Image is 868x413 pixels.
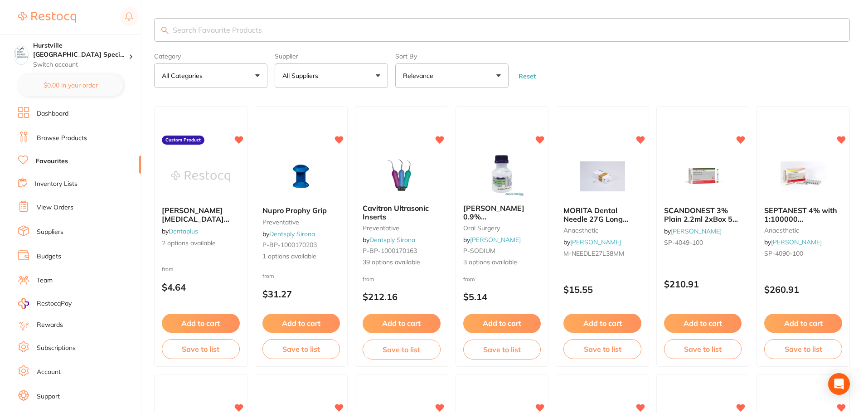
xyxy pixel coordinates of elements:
span: 3 options available [463,258,541,267]
img: RestocqPay [18,298,29,309]
button: $0.00 in your order [18,74,123,96]
span: from [363,276,374,282]
label: Category [154,53,267,60]
a: [PERSON_NAME] [771,238,822,246]
span: by [764,238,822,246]
p: All Categories [162,71,206,80]
a: Restocq Logo [18,7,76,28]
img: Cavitron Ultrasonic Inserts [372,151,431,197]
span: 1 options available [262,252,340,261]
a: Dentsply Sirona [269,230,315,238]
a: [PERSON_NAME] [671,227,722,235]
span: SEPTANEST 4% with 1:100000 [MEDICAL_DATA] 2.2ml 2xBox 50 GOLD [764,206,840,240]
button: Add to cart [664,314,742,333]
small: preventative [363,224,441,232]
span: by [262,230,315,238]
a: Rewards [37,321,63,330]
small: preventative [262,219,340,226]
button: Add to cart [764,314,842,333]
span: MORITA Dental Needle 27G Long 38mm Box of 100 [563,206,628,232]
img: SCANDONEST 3% Plain 2.2ml 2xBox 50 Light Green label [674,154,732,199]
p: $31.27 [262,289,340,299]
p: $210.91 [664,279,742,289]
span: from [463,276,475,282]
small: oral surgery [463,224,541,232]
span: SP-4090-100 [764,249,803,258]
p: $15.55 [563,284,641,295]
button: Save to list [463,340,541,360]
a: [PERSON_NAME] [570,238,621,246]
span: SP-4049-100 [664,238,703,247]
span: by [463,236,521,244]
a: Budgets [37,252,61,261]
p: $5.14 [463,292,541,302]
button: Add to cart [363,314,441,333]
a: Dentaplus [169,227,198,235]
button: Add to cart [563,314,641,333]
p: Switch account [33,60,129,69]
button: Add to cart [262,314,340,333]
a: View Orders [37,203,73,212]
span: 39 options available [363,258,441,267]
p: All Suppliers [282,71,322,80]
label: Sort By [395,53,509,60]
span: M-NEEDLE27L38MM [563,249,624,258]
b: Cavitron Ultrasonic Inserts [363,204,441,221]
b: SCANDONEST 3% Plain 2.2ml 2xBox 50 Light Green label [664,206,742,223]
span: by [162,227,198,235]
small: anaesthetic [563,227,641,234]
b: MORITA Dental Needle 27G Long 38mm Box of 100 [563,206,641,223]
span: by [563,238,621,246]
button: Save to list [363,340,441,360]
span: [PERSON_NAME] [MEDICAL_DATA] 0.9% SALINE FOR IRRIGATION [162,206,229,240]
small: anaesthetic [764,227,842,234]
button: Save to list [162,339,240,359]
button: Save to list [262,339,340,359]
a: [PERSON_NAME] [470,236,521,244]
a: Browse Products [37,134,87,143]
img: Baxter 0.9% Sodium Chloride Saline Bottles [472,151,531,197]
span: Nupro Prophy Grip [262,206,327,215]
img: SEPTANEST 4% with 1:100000 adrenalin 2.2ml 2xBox 50 GOLD [774,154,833,199]
p: $212.16 [363,292,441,302]
b: SEPTANEST 4% with 1:100000 adrenalin 2.2ml 2xBox 50 GOLD [764,206,842,223]
p: Relevance [403,71,437,80]
p: $260.91 [764,284,842,295]
a: Suppliers [37,228,63,237]
b: Nupro Prophy Grip [262,206,340,214]
p: $4.64 [162,282,240,292]
button: All Categories [154,63,267,88]
img: Hurstville Sydney Specialist Periodontics [14,46,28,60]
span: RestocqPay [37,299,72,308]
a: Account [37,368,61,377]
span: P-SODIUM [463,247,495,255]
span: by [363,236,415,244]
button: Relevance [395,63,509,88]
span: P-BP-1000170163 [363,247,417,255]
input: Search Favourite Products [154,18,850,42]
button: Save to list [764,339,842,359]
span: from [162,266,174,272]
a: Dashboard [37,109,68,118]
label: Supplier [275,53,388,60]
span: P-BP-1000170203 [262,241,317,249]
b: BAXTER SODIUM CHLORIDE 0.9% SALINE FOR IRRIGATION [162,206,240,223]
button: Save to list [563,339,641,359]
a: Favourites [36,157,68,166]
a: Inventory Lists [35,180,78,189]
a: Team [37,276,53,285]
img: Nupro Prophy Grip [272,154,330,199]
img: MORITA Dental Needle 27G Long 38mm Box of 100 [573,154,632,199]
button: All Suppliers [275,63,388,88]
button: Add to cart [463,314,541,333]
div: Open Intercom Messenger [828,373,850,395]
button: Save to list [664,339,742,359]
span: from [262,272,274,279]
b: Baxter 0.9% Sodium Chloride Saline Bottles [463,204,541,221]
a: Dentsply Sirona [369,236,415,244]
span: Cavitron Ultrasonic Inserts [363,204,429,221]
button: Reset [516,72,538,80]
span: SCANDONEST 3% Plain 2.2ml 2xBox 50 Light Green label [664,206,738,232]
img: Restocq Logo [18,12,76,23]
button: Add to cart [162,314,240,333]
